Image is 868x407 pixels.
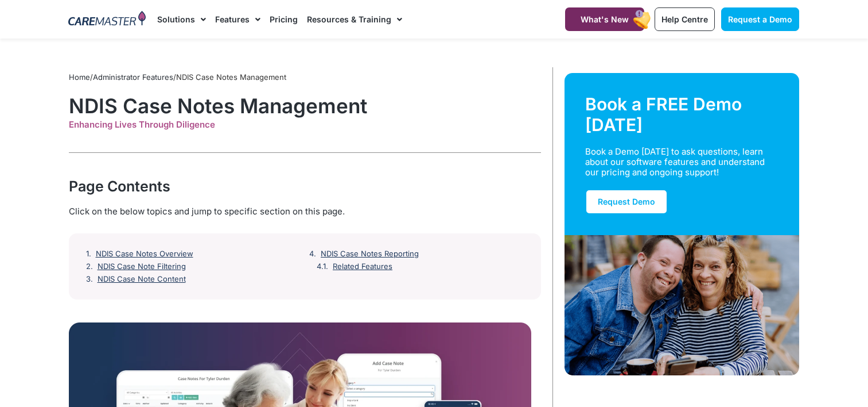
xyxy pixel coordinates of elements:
a: Help Centre [655,7,715,31]
div: Book a FREE Demo [DATE] [585,94,779,135]
a: Home [69,72,90,82]
a: Administrator Features [93,72,173,82]
span: Request a Demo [728,14,792,24]
span: Help Centre [661,14,708,24]
a: Related Features [333,262,392,271]
a: NDIS Case Notes Reporting [321,249,419,259]
span: Request Demo [598,197,655,206]
img: Support Worker and NDIS Participant out for a coffee. [565,235,800,375]
div: Page Contents [69,176,541,197]
h1: NDIS Case Notes Management [69,94,541,118]
a: NDIS Case Notes Overview [96,249,193,259]
div: Click on the below topics and jump to specific section on this page. [69,205,541,218]
a: NDIS Case Note Filtering [98,262,186,271]
a: What's New [565,7,644,31]
div: Enhancing Lives Through Diligence [69,120,541,130]
img: CareMaster Logo [68,11,146,28]
div: Book a Demo [DATE] to ask questions, learn about our software features and understand our pricing... [585,147,765,178]
a: Request a Demo [721,7,799,31]
span: / / [69,72,286,82]
span: What's New [581,14,629,24]
a: Request Demo [585,189,668,214]
a: NDIS Case Note Content [98,275,186,284]
span: NDIS Case Notes Management [176,72,286,82]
